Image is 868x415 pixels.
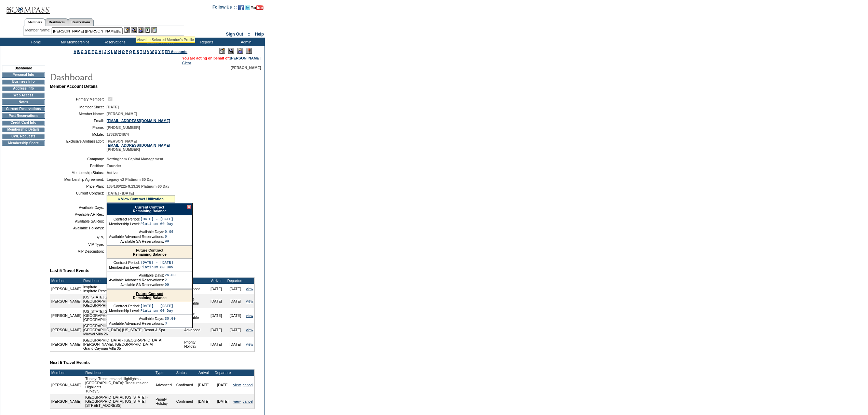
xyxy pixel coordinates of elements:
td: [PERSON_NAME] [50,323,82,337]
a: Reservations [68,18,94,26]
a: ER Accounts [165,50,187,54]
td: Reports [186,38,226,46]
img: Edit Mode [219,48,225,54]
td: Turkey: Treasures and Highlights - [GEOGRAPHIC_DATA]: Treasures and Highlights Turkey 5 [84,376,154,394]
td: VIP Description: [53,249,104,253]
img: pgTtlDashboard.gif [50,70,186,83]
a: A [74,50,76,54]
a: [EMAIL_ADDRESS][DOMAIN_NAME] [107,143,170,147]
a: W [150,50,154,54]
img: b_calculator.gif [151,27,157,33]
td: [PERSON_NAME] [50,284,82,294]
div: Remaining Balance [107,246,192,259]
td: Address Info [2,86,45,91]
a: Z [162,50,164,54]
td: 3 [165,321,176,325]
td: Available Days: [53,205,104,210]
td: Phone: [53,125,104,130]
td: Platinum 60 Day [140,309,173,313]
b: Next 5 Travel Events [50,360,90,365]
td: Mobile: [53,132,104,136]
div: View the Selected Member's Profile [137,38,194,42]
td: [PERSON_NAME] [50,376,82,394]
td: 99 [165,239,174,243]
span: [PERSON_NAME] [107,112,137,116]
td: Membership Status: [53,171,104,175]
a: B [77,50,80,54]
td: 99 [165,283,176,287]
td: Current Reservations [2,106,45,112]
td: Member Since: [53,105,104,109]
a: Q [129,50,132,54]
span: Nottingham Capital Management [107,157,163,161]
td: [DATE] - [DATE] [140,304,173,308]
td: My Memberships [55,38,94,46]
td: Available SA Res: [53,219,104,223]
td: [DATE] [207,308,226,323]
td: Available SA Reservations: [109,239,164,243]
a: T [140,50,143,54]
img: Follow us on Twitter [245,5,250,10]
td: Available Advanced Reservations: [109,321,164,325]
td: [US_STATE][GEOGRAPHIC_DATA], [US_STATE][GEOGRAPHIC_DATA] [GEOGRAPHIC_DATA] [82,294,183,308]
td: Advanced [154,376,175,394]
a: view [246,328,253,332]
a: Subscribe to our YouTube Channel [251,7,263,11]
td: Exclusive Ambassador: [53,139,104,151]
td: [PERSON_NAME] [50,337,82,351]
td: Personal Info [2,72,45,78]
td: [GEOGRAPHIC_DATA], [US_STATE] - [GEOGRAPHIC_DATA] [US_STATE] Resort & Spa Miraval Villa 26 [82,323,183,337]
td: [DATE] [226,308,245,323]
td: VIP Type: [53,242,104,246]
a: [EMAIL_ADDRESS][DOMAIN_NAME] [107,119,170,123]
td: [DATE] [194,394,213,409]
a: P [126,50,128,54]
a: C [81,50,83,54]
td: Current Contract: [53,191,104,203]
td: Arrival [194,370,213,376]
a: view [233,383,241,387]
div: Member Name: [25,27,52,33]
span: [DATE] - [DATE] [107,191,134,195]
td: [DATE] - [DATE] [140,260,173,265]
a: Future Contract [136,248,163,252]
img: Impersonate [138,27,144,33]
a: view [246,299,253,303]
a: view [246,342,253,346]
td: Available Days: [109,230,164,234]
a: cancel [243,383,253,387]
a: V [147,50,149,54]
td: [DATE] [226,337,245,351]
td: Contract Period: [109,260,140,265]
img: Reservations [145,27,150,33]
td: 0.00 [165,230,174,234]
span: [PERSON_NAME] [231,66,261,70]
td: Available Advanced Reservations: [109,235,164,239]
td: Priority Holiday [183,337,207,351]
td: Business Info [2,79,45,84]
a: I [102,50,103,54]
td: [DATE] [226,323,245,337]
td: Type [154,370,175,376]
td: Web Access [2,93,45,98]
td: [DATE] [226,294,245,308]
td: Credit Card Info [2,120,45,125]
a: Clear [182,61,191,65]
td: Company: [53,157,104,161]
td: [DATE] [207,284,226,294]
td: [DATE] [194,376,213,394]
span: Founder [107,164,121,168]
td: [PERSON_NAME] [50,294,82,308]
span: [PHONE_NUMBER] [107,125,140,130]
a: M [114,50,117,54]
td: [DATE] [207,337,226,351]
a: Help [255,32,264,37]
img: Subscribe to our YouTube Channel [251,5,263,10]
td: Status [175,370,194,376]
td: Contract Period: [109,304,140,308]
td: Vacation Collection [133,38,186,46]
td: Available AR Res: [53,212,104,216]
td: Notes [2,99,45,105]
td: Arrival [207,278,226,284]
img: View Mode [228,48,234,54]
